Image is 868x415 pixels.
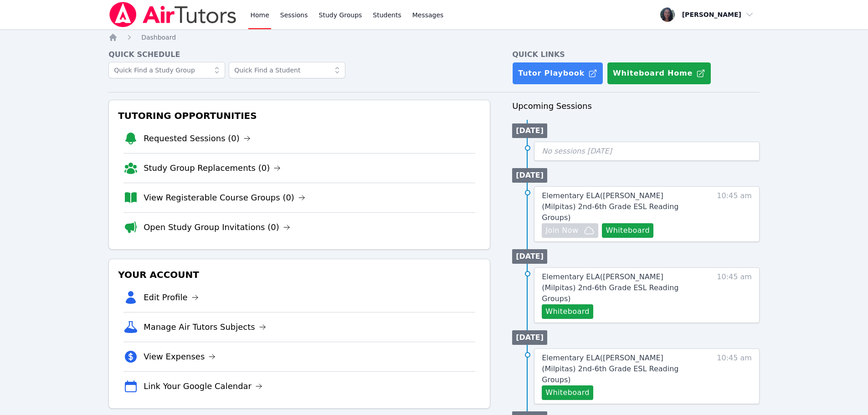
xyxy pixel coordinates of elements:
span: Dashboard [141,34,176,41]
a: Manage Air Tutors Subjects [144,321,266,333]
span: No sessions [DATE] [542,147,612,155]
li: [DATE] [512,123,547,138]
button: Whiteboard [542,304,593,319]
button: Join Now [542,223,598,238]
button: Whiteboard [602,223,653,238]
span: Join Now [545,225,578,236]
img: Air Tutors [108,2,237,27]
a: Link Your Google Calendar [144,380,262,393]
a: Dashboard [141,33,176,42]
span: 10:45 am [717,272,752,319]
input: Quick Find a Study Group [108,62,225,78]
a: Elementary ELA([PERSON_NAME] (Milpitas) 2nd-6th Grade ESL Reading Groups) [542,272,699,304]
span: Elementary ELA ( [PERSON_NAME] (Milpitas) 2nd-6th Grade ESL Reading Groups ) [542,191,678,222]
button: Whiteboard [542,385,593,400]
span: Elementary ELA ( [PERSON_NAME] (Milpitas) 2nd-6th Grade ESL Reading Groups ) [542,272,678,303]
h3: Your Account [116,266,483,283]
nav: Breadcrumb [108,33,760,42]
h3: Upcoming Sessions [512,100,760,113]
a: Tutor Playbook [512,62,603,85]
input: Quick Find a Student [229,62,345,78]
a: View Registerable Course Groups (0) [144,191,305,204]
span: Messages [412,10,444,20]
h4: Quick Links [512,49,760,60]
span: Elementary ELA ( [PERSON_NAME] (Milpitas) 2nd-6th Grade ESL Reading Groups ) [542,354,678,384]
a: Elementary ELA([PERSON_NAME] (Milpitas) 2nd-6th Grade ESL Reading Groups) [542,353,699,385]
a: View Expenses [144,350,216,363]
a: Elementary ELA([PERSON_NAME] (Milpitas) 2nd-6th Grade ESL Reading Groups) [542,190,699,223]
span: 10:45 am [717,190,752,238]
h3: Tutoring Opportunities [116,108,483,124]
span: 10:45 am [717,353,752,400]
li: [DATE] [512,249,547,264]
h4: Quick Schedule [108,49,490,60]
li: [DATE] [512,168,547,183]
li: [DATE] [512,330,547,345]
a: Open Study Group Invitations (0) [144,221,290,234]
a: Edit Profile [144,291,199,304]
a: Study Group Replacements (0) [144,162,281,174]
button: Whiteboard Home [607,62,711,85]
a: Requested Sessions (0) [144,132,251,145]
